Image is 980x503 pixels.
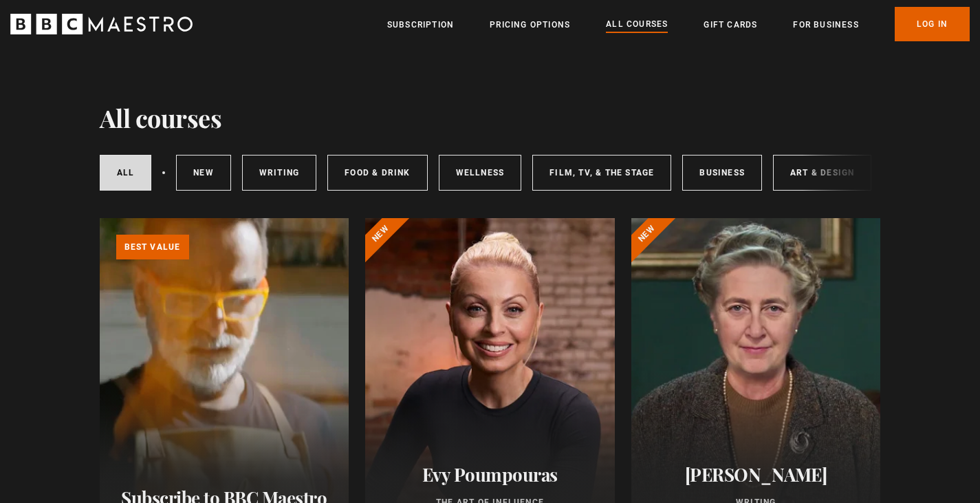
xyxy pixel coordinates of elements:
a: Film, TV, & The Stage [532,155,671,191]
p: Best value [116,235,189,259]
a: All [100,155,152,191]
a: All Courses [606,17,668,32]
nav: Primary [387,7,970,41]
a: Wellness [439,155,522,191]
a: Pricing Options [490,18,570,32]
a: Log In [895,7,970,41]
svg: BBC Maestro [10,14,193,34]
a: Food & Drink [327,155,427,191]
a: For business [793,18,858,32]
a: Gift Cards [704,18,757,32]
a: Business [682,155,762,191]
a: Subscription [387,18,454,32]
h2: Evy Poumpouras [382,464,598,485]
a: New [176,155,231,191]
a: Writing [242,155,316,191]
h2: [PERSON_NAME] [648,464,864,485]
h1: All courses [100,103,222,132]
a: Art & Design [773,155,871,191]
